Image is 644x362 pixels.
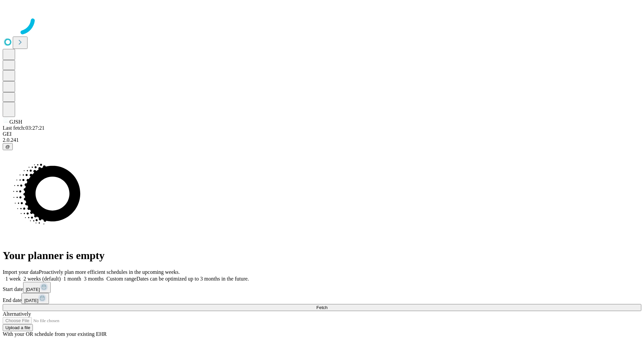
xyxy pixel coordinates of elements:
[39,269,180,275] span: Proactively plan more efficient schedules in the upcoming weeks.
[3,131,641,137] div: GEI
[5,144,10,149] span: @
[84,276,104,282] span: 3 months
[9,119,22,125] span: GJSH
[3,282,641,293] div: Start date
[24,298,38,303] span: [DATE]
[3,143,13,150] button: @
[3,269,39,275] span: Import your data
[5,276,21,282] span: 1 week
[23,276,61,282] span: 2 weeks (default)
[23,282,51,293] button: [DATE]
[3,293,641,304] div: End date
[3,324,33,331] button: Upload a file
[106,276,136,282] span: Custom range
[3,125,45,131] span: Last fetch: 03:27:21
[3,137,641,143] div: 2.0.241
[137,276,249,282] span: Dates can be optimized up to 3 months in the future.
[26,287,40,292] span: [DATE]
[3,311,31,317] span: Alternatively
[21,293,49,304] button: [DATE]
[3,331,107,337] span: With your OR schedule from your existing EHR
[3,249,641,262] h1: Your planner is empty
[3,304,641,311] button: Fetch
[316,305,327,310] span: Fetch
[63,276,81,282] span: 1 month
